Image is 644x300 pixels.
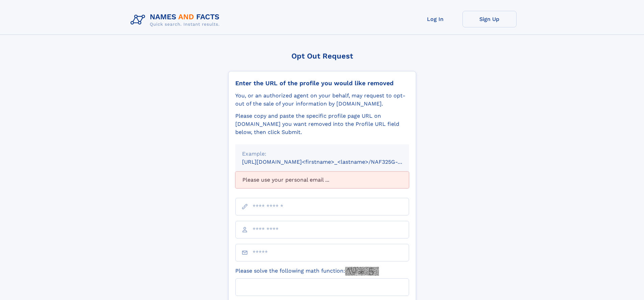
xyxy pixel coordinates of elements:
div: Enter the URL of the profile you would like removed [235,79,409,87]
label: Please solve the following math function: [235,267,379,276]
div: Please use your personal email ... [235,171,409,188]
a: Sign Up [462,11,517,27]
div: You, or an authorized agent on your behalf, may request to opt-out of the sale of your informatio... [235,92,409,108]
img: Logo Names and Facts [128,11,225,29]
div: Example: [242,150,402,158]
div: Opt Out Request [228,52,416,60]
a: Log In [408,11,462,27]
div: Please copy and paste the specific profile page URL on [DOMAIN_NAME] you want removed into the Pr... [235,112,409,136]
small: [URL][DOMAIN_NAME]<firstname>_<lastname>/NAF325G-xxxxxxxx [242,159,422,165]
